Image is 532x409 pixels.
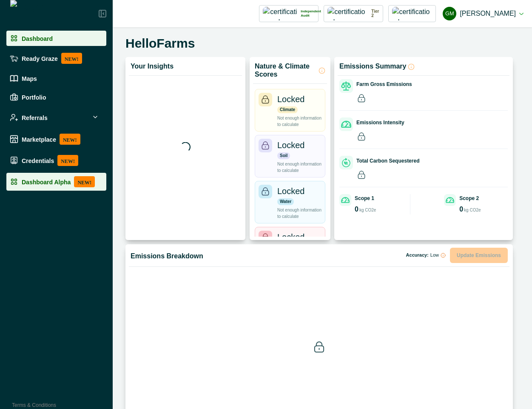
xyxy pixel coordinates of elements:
[277,198,294,205] p: Water
[6,49,106,67] a: Ready GrazeNEW!
[464,207,481,213] p: kg CO2e
[277,161,321,174] p: Not enough information to calculate
[57,155,78,166] p: NEW!
[61,53,82,64] p: NEW!
[371,9,379,18] p: Tier 2
[22,75,37,82] p: Maps
[6,173,106,191] a: Dashboard AlphaNEW!
[339,62,406,70] p: Emissions Summary
[22,35,53,42] p: Dashboard
[359,207,376,213] p: kg CO2e
[259,5,319,22] button: certification logoIndependent Audit
[277,106,298,113] p: Climate
[22,94,46,100] p: Portfolio
[356,80,412,88] p: Farm Gross Emissions
[406,253,446,258] p: Accuracy:
[6,152,106,169] a: CredentialsNEW!
[263,7,297,20] img: certification logo
[277,152,290,159] p: Soil
[131,252,203,260] p: Emissions Breakdown
[6,130,106,148] a: MarketplaceNEW!
[125,36,195,51] h5: HelloFarms
[255,62,317,78] p: Nature & Climate Scores
[301,9,321,18] p: Independent Audit
[277,231,305,243] p: Locked
[459,206,463,213] p: 0
[131,62,174,70] p: Your Insights
[22,55,58,62] p: Ready Graze
[22,136,56,143] p: Marketplace
[430,253,439,258] span: Low
[12,402,56,408] a: Terms & Conditions
[277,139,305,152] p: Locked
[355,194,374,202] p: Scope 1
[6,71,106,86] a: Maps
[356,157,419,165] p: Total Carbon Sequestered
[60,134,80,145] p: NEW!
[277,115,321,128] p: Not enough information to calculate
[6,89,106,105] a: Portfolio
[74,176,95,187] p: NEW!
[459,194,479,202] p: Scope 2
[277,185,305,197] p: Locked
[443,3,523,24] button: Gayathri Menakath[PERSON_NAME]
[392,7,432,20] img: certification logo
[356,119,404,126] p: Emissions Intensity
[22,157,54,164] p: Credentials
[450,248,508,263] button: Update Emissions
[327,7,368,20] img: certification logo
[6,31,106,46] a: Dashboard
[277,93,305,106] p: Locked
[22,178,71,185] p: Dashboard Alpha
[22,114,48,121] p: Referrals
[355,206,358,213] p: 0
[277,207,321,220] p: Not enough information to calculate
